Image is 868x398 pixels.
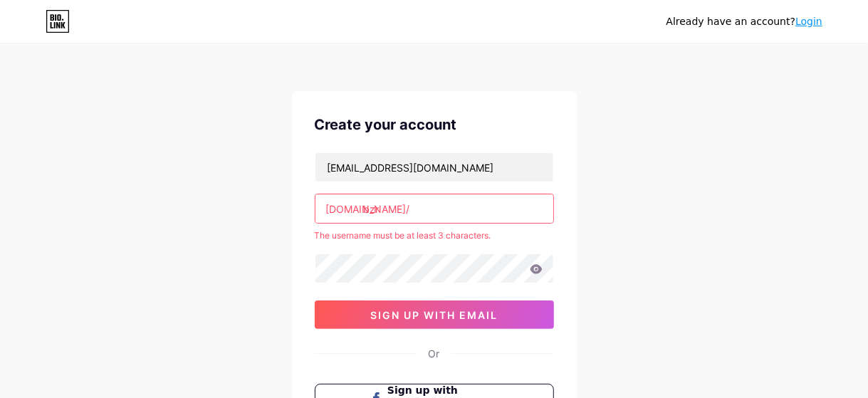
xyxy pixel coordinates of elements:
div: [DOMAIN_NAME]/ [326,201,410,216]
button: sign up with email [315,300,554,329]
span: sign up with email [370,309,498,321]
input: Email [315,153,553,182]
a: Login [795,16,822,27]
div: Or [429,346,440,361]
div: Create your account [315,114,554,135]
input: username [315,194,553,223]
div: Already have an account? [666,14,822,29]
div: The username must be at least 3 characters. [315,229,554,242]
